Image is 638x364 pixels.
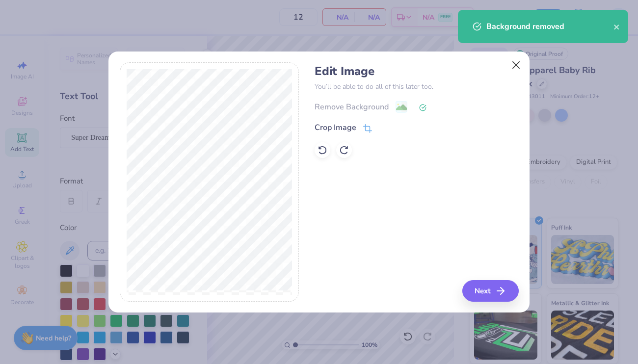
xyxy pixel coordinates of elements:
[315,64,518,78] h4: Edit Image
[613,21,620,32] button: close
[486,21,613,32] div: Background removed
[462,280,519,302] button: Next
[315,122,356,133] div: Crop Image
[507,55,526,74] button: Close
[315,81,518,92] p: You’ll be able to do all of this later too.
